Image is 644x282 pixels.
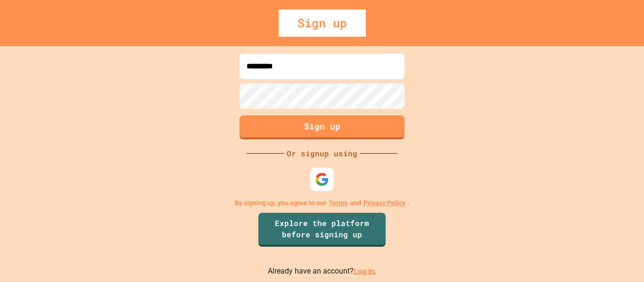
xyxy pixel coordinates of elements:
div: Sign up [279,9,366,37]
a: Privacy Policy [363,198,405,208]
p: Already have an account? [268,266,377,277]
a: Log in. [354,266,377,275]
button: Sign up [239,115,405,139]
img: google-icon.svg [315,172,329,186]
p: By signing up, you agree to our and . [235,198,410,208]
a: Explore the platform before signing up [258,213,386,247]
div: Or signup using [284,148,360,159]
a: Terms [329,198,347,208]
